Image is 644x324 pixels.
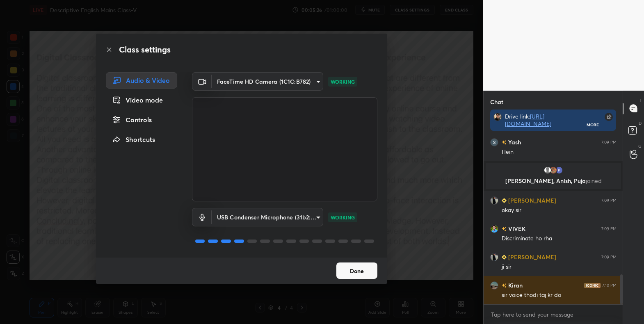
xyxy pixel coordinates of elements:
img: 2ba5715b178f4e2aa8b7a01fa7953d13.48909877_3 [555,166,563,174]
div: 7:09 PM [601,139,617,144]
img: no-rating-badge.077c3623.svg [502,283,507,288]
div: okay sir [502,206,617,214]
p: [PERSON_NAME], Anish, Puja [491,178,616,184]
p: Chat [484,91,510,113]
div: ji sir [502,263,617,271]
p: D [639,120,642,126]
img: 3 [490,196,498,204]
h6: [PERSON_NAME] [507,253,556,261]
div: FaceTime HD Camera (1C1C:B782) [212,208,323,226]
img: no-rating-badge.077c3623.svg [502,227,507,231]
div: sir voice thodi taj kr do [502,291,617,299]
p: T [639,97,642,103]
div: Drive link: [505,113,587,128]
div: More [587,122,599,128]
img: 3 [490,253,498,261]
img: no-rating-badge.077c3623.svg [502,140,507,145]
div: Video mode [106,92,177,108]
div: 7:09 PM [601,198,617,203]
img: iconic-dark.1390631f.png [584,283,601,287]
h6: [PERSON_NAME] [507,196,556,205]
a: [URL][DOMAIN_NAME] [505,112,551,128]
h6: Yash [507,138,521,146]
p: G [638,143,642,149]
div: 7:10 PM [602,283,617,287]
div: Controls [106,112,177,128]
div: Hein [502,148,617,156]
p: WORKING [331,214,355,221]
img: 3 [549,166,557,174]
div: FaceTime HD Camera (1C1C:B782) [212,72,323,91]
div: 7:09 PM [601,226,617,231]
img: default.png [544,166,552,174]
h2: Class settings [119,43,171,56]
img: ff861bd3a92840f291c2e51557464b53.21626447_3 [490,138,498,146]
img: Learner_Badge_beginner_1_8b307cf2a0.svg [502,255,507,260]
img: 41f05ac9065943528c9a6f9fe19d5604.jpg [490,281,498,289]
div: Shortcuts [106,131,177,148]
button: Done [336,262,377,279]
div: grid [484,136,623,304]
span: joined [585,177,601,185]
img: 22aa9c89a902498eb004d93e2d968441.jpg [490,224,498,233]
img: Learner_Badge_beginner_1_8b307cf2a0.svg [502,198,507,203]
div: 7:09 PM [601,254,617,259]
div: Audio & Video [106,72,177,89]
h6: Kiran [507,281,523,290]
img: b87df48e8e3e4776b08b5382e1f15f07.jpg [493,113,502,121]
h6: VIVEK [507,224,525,233]
p: WORKING [331,78,355,85]
div: Discriminate ho rha [502,235,617,243]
